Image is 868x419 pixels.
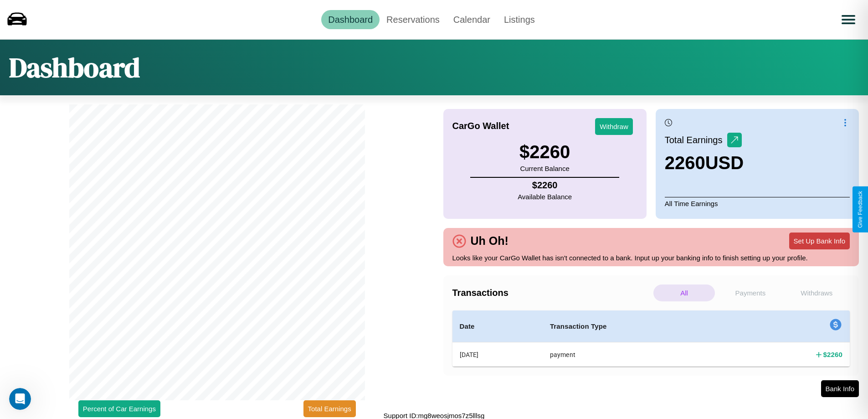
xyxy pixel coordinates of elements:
p: Total Earnings [665,132,727,148]
button: Open menu [836,7,861,32]
a: Listings [497,10,542,29]
p: All Time Earnings [665,197,850,210]
a: Calendar [447,10,497,29]
table: simple table [452,310,850,367]
button: Total Earnings [303,400,356,417]
h3: $ 2260 [519,142,570,162]
p: Withdraws [786,285,847,301]
a: Dashboard [321,10,380,29]
p: All [653,285,715,301]
th: payment [543,342,734,367]
p: Current Balance [519,162,570,175]
button: Percent of Car Earnings [78,400,160,417]
h4: $ 2260 [518,180,572,191]
iframe: Intercom live chat [9,388,31,410]
h4: CarGo Wallet [452,121,509,131]
p: Available Balance [518,191,572,203]
p: Payments [719,285,781,301]
h1: Dashboard [9,49,140,86]
p: Looks like your CarGo Wallet has isn't connected to a bank. Input up your banking info to finish ... [452,252,850,264]
button: Withdraw [595,118,633,135]
button: Bank Info [821,380,859,397]
h3: 2260 USD [665,153,744,173]
h4: Date [460,321,535,332]
h4: Uh Oh! [466,234,513,248]
h4: Transaction Type [550,321,727,332]
a: Reservations [380,10,447,29]
div: Give Feedback [857,191,863,228]
h4: Transactions [452,288,651,298]
th: [DATE] [452,342,543,367]
h4: $ 2260 [823,350,842,359]
button: Set Up Bank Info [789,233,850,249]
